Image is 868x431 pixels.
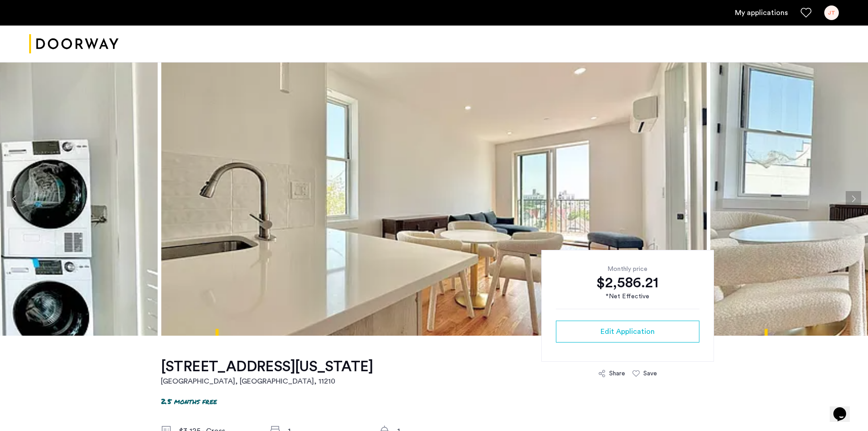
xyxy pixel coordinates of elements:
iframe: chat widget [830,395,859,422]
div: Share [609,369,625,378]
img: apartment [161,62,707,336]
a: My application [735,7,788,18]
img: logo [29,27,118,61]
div: JT [824,5,839,20]
button: Previous apartment [7,191,22,207]
h1: [STREET_ADDRESS][US_STATE] [161,358,373,376]
a: Favorites [801,7,812,18]
div: Monthly price [556,265,699,274]
div: *Net Effective [556,292,699,301]
h2: [GEOGRAPHIC_DATA], [GEOGRAPHIC_DATA] , 11210 [161,376,373,387]
button: button [556,321,699,343]
a: Cazamio logo [29,27,118,61]
div: Save [643,369,657,378]
a: [STREET_ADDRESS][US_STATE][GEOGRAPHIC_DATA], [GEOGRAPHIC_DATA], 11210 [161,358,373,387]
div: $2,586.21 [556,274,699,292]
button: Next apartment [846,191,861,207]
span: Edit Application [601,326,655,337]
p: 2.5 months free [161,396,217,406]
